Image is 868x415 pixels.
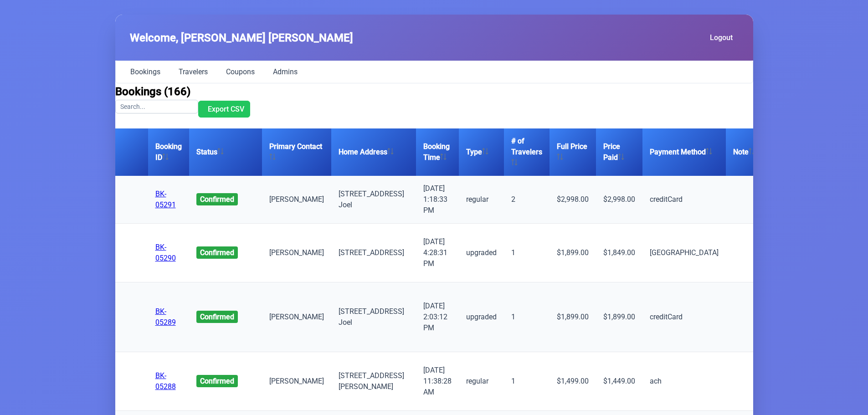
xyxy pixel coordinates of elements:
td: upgraded [459,282,504,352]
span: Travelers [179,68,208,76]
a: BK-05288 [155,371,176,391]
h2: Bookings (166) [115,83,753,100]
td: 1 [504,224,550,282]
td: [GEOGRAPHIC_DATA] [642,224,726,282]
a: Travelers [169,65,213,79]
td: [STREET_ADDRESS] Joel [331,282,416,352]
td: creditCard [642,176,726,224]
span: Logout [710,33,733,42]
span: Bookings [130,68,160,76]
th: Type [459,128,504,176]
th: Home Address [331,128,416,176]
input: Search... [115,100,198,113]
td: 1 [504,352,550,411]
span: confirmed [196,246,238,259]
td: $1,899.00 [550,282,596,352]
th: Payment Method [642,128,726,176]
td: $1,449.00 [596,352,642,411]
td: $1,899.00 [550,224,596,282]
button: Logout [700,29,739,46]
th: # of Travelers [504,128,550,176]
td: 1 [504,282,550,352]
td: [STREET_ADDRESS] [331,224,416,282]
th: Booking ID [148,128,189,176]
span: confirmed [196,193,238,205]
span: confirmed [196,375,238,387]
td: regular [459,176,504,224]
th: Price Paid [596,128,642,176]
td: [STREET_ADDRESS] Joel [331,176,416,224]
th: Status [189,128,262,176]
button: Export CSV [198,101,250,118]
span: Coupons [226,68,255,76]
td: [PERSON_NAME] [262,352,331,411]
td: [DATE] 11:38:28 AM [416,352,459,411]
td: $1,849.00 [596,224,642,282]
span: Welcome, [PERSON_NAME] [PERSON_NAME] [130,30,353,46]
td: ach [642,352,726,411]
td: 2 [504,176,550,224]
td: [STREET_ADDRESS][PERSON_NAME] [331,352,416,411]
td: [DATE] 4:28:31 PM [416,224,459,282]
a: Coupons [217,65,260,79]
td: upgraded [459,224,504,282]
th: Primary Contact [262,128,331,176]
td: creditCard [642,282,726,352]
span: Admins [273,68,298,76]
a: Bookings [121,65,166,79]
td: $1,499.00 [550,352,596,411]
a: Admins [264,65,303,79]
a: BK-05290 [155,243,176,262]
td: [PERSON_NAME] [262,282,331,352]
a: BK-05289 [155,307,176,327]
td: [PERSON_NAME] [262,224,331,282]
th: Booking Time [416,128,459,176]
td: $2,998.00 [596,176,642,224]
td: $2,998.00 [550,176,596,224]
td: [DATE] 1:18:33 PM [416,176,459,224]
td: regular [459,352,504,411]
a: BK-05291 [155,190,176,209]
span: confirmed [196,311,238,323]
td: [PERSON_NAME] [262,176,331,224]
th: Full Price [550,128,596,176]
span: Export CSV [208,105,244,113]
th: Note [726,128,773,176]
td: $1,899.00 [596,282,642,352]
td: [DATE] 2:03:12 PM [416,282,459,352]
